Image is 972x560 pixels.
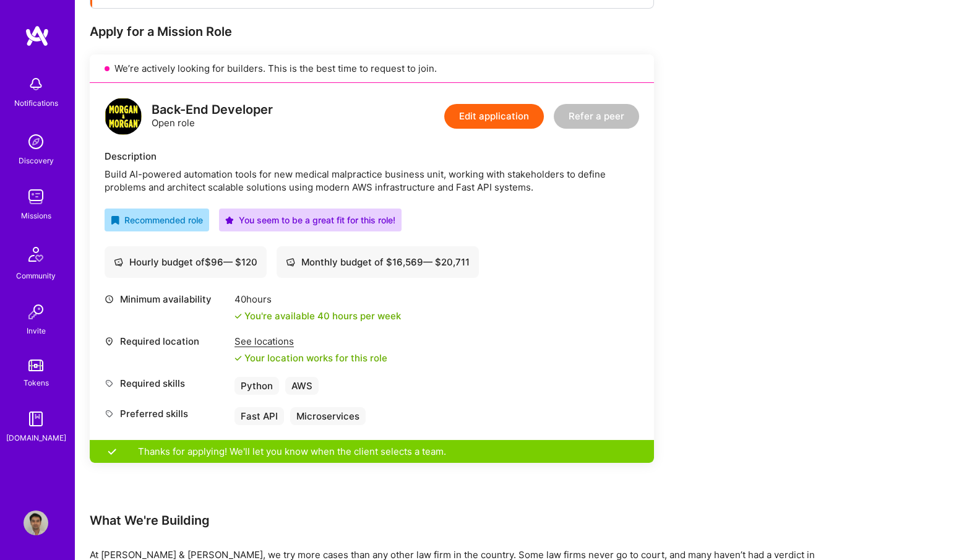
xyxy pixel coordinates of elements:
i: icon Check [234,355,242,362]
div: You're available 40 hours per week [234,309,401,322]
i: icon RecommendedBadge [111,216,119,225]
img: Invite [24,299,48,324]
i: icon Tag [105,409,114,418]
div: Python [234,377,279,395]
div: [DOMAIN_NAME] [6,431,66,444]
i: icon Clock [105,295,114,304]
div: Required skills [105,377,228,390]
div: What We're Building [90,512,832,528]
i: icon Tag [105,379,114,388]
i: icon Cash [286,257,295,267]
button: Edit application [444,104,544,129]
a: User Avatar [20,510,51,535]
div: Preferred skills [105,407,228,420]
div: Apply for a Mission Role [90,24,654,40]
div: Required location [105,335,228,348]
div: Missions [21,209,51,222]
div: See locations [234,335,387,348]
img: bell [24,72,48,97]
img: tokens [28,360,43,371]
div: Tokens [24,376,49,389]
img: logo [105,98,142,135]
div: 40 hours [234,293,401,306]
img: User Avatar [24,510,48,535]
div: Build AI-powered automation tools for new medical malpractice business unit, working with stakeho... [105,168,639,194]
img: Community [21,239,51,269]
div: Description [105,150,639,163]
button: Refer a peer [554,104,639,129]
img: guide book [24,407,48,431]
div: Invite [27,324,46,337]
i: icon Location [105,337,114,346]
div: You seem to be a great fit for this role! [225,213,395,226]
div: AWS [285,377,319,395]
div: Hourly budget of $ 96 — $ 120 [114,256,257,269]
div: Community [16,269,56,282]
img: teamwork [24,184,48,209]
div: Your location works for this role [234,351,387,364]
div: Microservices [290,407,366,425]
div: Notifications [14,97,58,110]
div: Open role [152,103,273,129]
div: Thanks for applying! We'll let you know when the client selects a team. [90,440,654,463]
div: Minimum availability [105,293,228,306]
i: icon Check [234,312,242,320]
div: Back-End Developer [152,103,273,116]
div: Recommended role [111,213,203,226]
div: Monthly budget of $ 16,569 — $ 20,711 [286,256,470,269]
i: icon PurpleStar [225,216,234,225]
img: logo [25,25,49,47]
div: Discovery [19,154,54,167]
div: We’re actively looking for builders. This is the best time to request to join. [90,54,654,83]
i: icon Cash [114,257,123,267]
img: discovery [24,129,48,154]
div: Fast API [234,407,284,425]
